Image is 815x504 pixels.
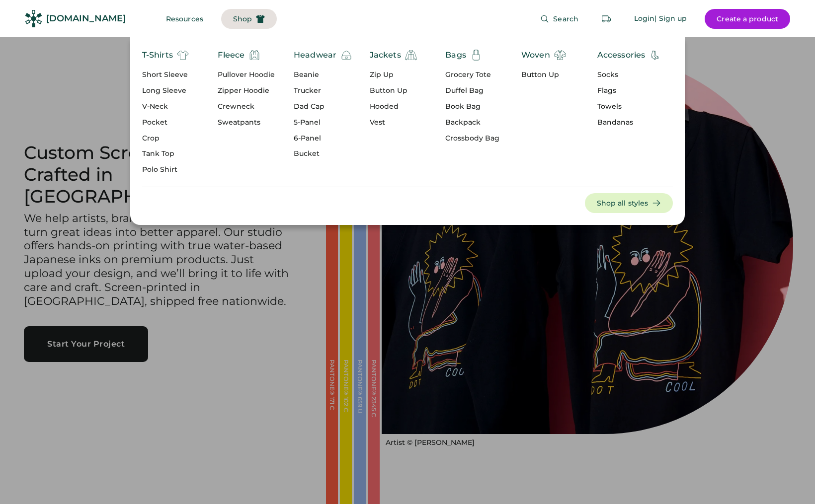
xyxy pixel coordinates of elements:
[294,134,352,144] div: 6-Panel
[445,118,499,128] div: Backpack
[46,12,126,25] div: [DOMAIN_NAME]
[218,49,244,61] div: Fleece
[585,193,673,213] button: Shop all styles
[218,102,275,112] div: Crewneck
[597,86,661,96] div: Flags
[445,70,499,80] div: Grocery Tote
[405,49,417,61] img: jacket%20%281%29.svg
[768,459,811,502] iframe: Front Chat
[25,10,42,27] img: Rendered Logo - Screens
[142,86,189,96] div: Long Sleeve
[654,14,687,24] div: | Sign up
[597,102,661,112] div: Towels
[294,49,336,61] div: Headwear
[445,102,499,112] div: Book Bag
[233,15,252,22] span: Shop
[597,49,646,61] div: Accessories
[294,149,352,159] div: Bucket
[649,49,661,61] img: accessories-ab-01.svg
[370,49,401,61] div: Jackets
[521,49,550,61] div: Woven
[596,9,616,29] button: Retrieve an order
[294,86,352,96] div: Trucker
[597,70,661,80] div: Socks
[142,102,189,112] div: V-Neck
[634,14,655,24] div: Login
[521,70,566,80] div: Button Up
[218,118,275,128] div: Sweatpants
[445,86,499,96] div: Duffel Bag
[142,70,189,80] div: Short Sleeve
[154,9,215,29] button: Resources
[142,118,189,128] div: Pocket
[142,49,173,61] div: T-Shirts
[553,15,578,22] span: Search
[370,102,417,112] div: Hooded
[294,102,352,112] div: Dad Cap
[370,86,417,96] div: Button Up
[705,9,790,29] button: Create a product
[370,70,417,80] div: Zip Up
[370,118,417,128] div: Vest
[142,165,189,175] div: Polo Shirt
[294,118,352,128] div: 5-Panel
[218,70,275,80] div: Pullover Hoodie
[528,9,590,29] button: Search
[445,49,466,61] div: Bags
[142,134,189,144] div: Crop
[294,70,352,80] div: Beanie
[177,49,189,61] img: t-shirt%20%282%29.svg
[221,9,277,29] button: Shop
[554,49,566,61] img: shirt.svg
[597,118,661,128] div: Bandanas
[340,49,352,61] img: beanie.svg
[142,149,189,159] div: Tank Top
[445,134,499,144] div: Crossbody Bag
[470,49,482,61] img: Totebag-01.svg
[248,49,260,61] img: hoodie.svg
[218,86,275,96] div: Zipper Hoodie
